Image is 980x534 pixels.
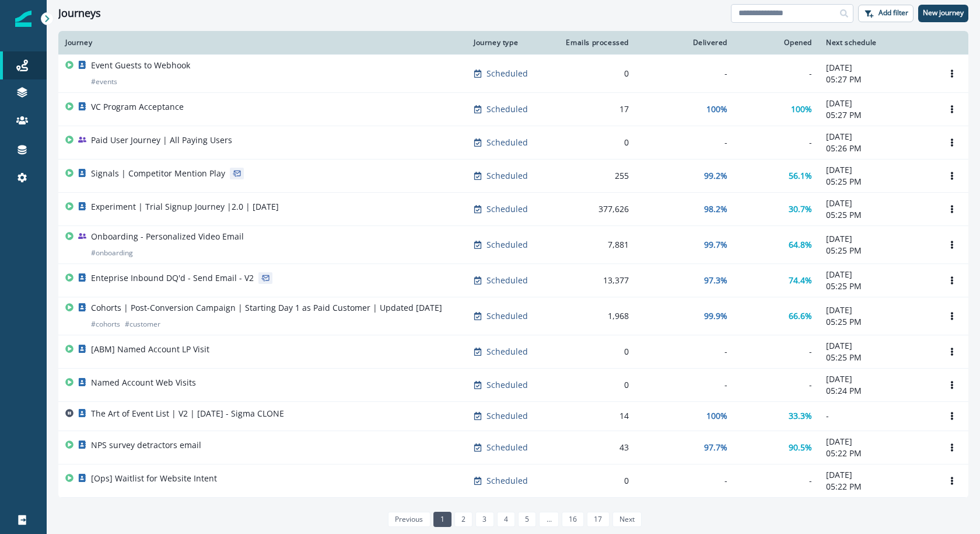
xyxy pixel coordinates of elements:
div: 13,377 [561,275,629,286]
img: Inflection [15,11,32,27]
a: Paid User Journey | All Paying UsersScheduled0--[DATE]05:26 PMOptions [58,126,968,159]
button: Options [943,167,961,185]
p: Named Account Web Visits [91,377,196,389]
a: Named Account Web VisitsScheduled0--[DATE]05:24 PMOptions [58,368,968,401]
p: [DATE] [826,62,929,74]
a: Page 5 [518,512,536,527]
p: [DATE] [826,197,929,209]
p: 05:25 PM [826,280,929,292]
p: Scheduled [487,203,528,215]
div: Next schedule [826,38,929,47]
p: The Art of Event List | V2 | [DATE] - Sigma CLONE [91,408,284,419]
p: 05:27 PM [826,74,929,85]
button: Options [943,236,961,254]
div: - [643,137,727,148]
p: Scheduled [487,346,528,358]
p: [DATE] [826,233,929,245]
p: [DATE] [826,340,929,352]
div: 43 [561,442,629,453]
div: - [643,346,727,358]
div: 0 [561,68,629,79]
a: Next page [612,512,642,527]
a: Page 3 [475,512,494,527]
p: Scheduled [487,475,528,487]
p: 05:25 PM [826,209,929,221]
a: Page 1 is your current page [433,512,452,527]
p: 97.3% [704,275,727,286]
button: Options [943,439,961,456]
p: [DATE] [826,269,929,280]
p: 05:25 PM [826,245,929,256]
p: 33.3% [789,410,812,422]
div: - [741,475,812,487]
div: 14 [561,410,629,422]
div: - [643,68,727,79]
p: Scheduled [487,137,528,148]
button: Options [943,65,961,82]
p: Event Guests to Webhook [91,60,190,71]
button: Options [943,272,961,289]
a: Enteprise Inbound DQ'd - Send Email - V2Scheduled13,37797.3%74.4%[DATE]05:25 PMOptions [58,263,968,297]
a: Signals | Competitor Mention PlayScheduled25599.2%56.1%[DATE]05:25 PMOptions [58,159,968,192]
button: Options [943,407,961,425]
a: Experiment | Trial Signup Journey |2.0 | [DATE]Scheduled377,62698.2%30.7%[DATE]05:25 PMOptions [58,192,968,226]
p: 05:27 PM [826,109,929,121]
p: Scheduled [487,379,528,391]
a: Page 4 [497,512,515,527]
p: 99.7% [704,239,727,251]
button: Options [943,472,961,490]
p: Experiment | Trial Signup Journey |2.0 | [DATE] [91,201,279,213]
a: Cohorts | Post-Conversion Campaign | Starting Day 1 as Paid Customer | Updated [DATE]#cohorts#cus... [58,297,968,335]
div: Emails processed [561,38,629,47]
div: 17 [561,103,629,115]
p: Paid User Journey | All Paying Users [91,134,232,146]
p: 05:22 PM [826,481,929,493]
p: 100% [791,103,812,115]
a: [ABM] Named Account LP VisitScheduled0--[DATE]05:25 PMOptions [58,335,968,368]
div: Delivered [643,38,727,47]
p: Signals | Competitor Mention Play [91,168,225,179]
p: Scheduled [487,68,528,79]
p: 100% [706,103,727,115]
div: - [643,475,727,487]
div: 377,626 [561,203,629,215]
p: Scheduled [487,170,528,182]
div: - [741,379,812,391]
p: Scheduled [487,410,528,422]
p: 05:26 PM [826,143,929,154]
p: 05:25 PM [826,176,929,188]
a: Page 16 [562,512,584,527]
a: NPS survey detractors emailScheduled4397.7%90.5%[DATE]05:22 PMOptions [58,431,968,464]
p: 99.2% [704,170,727,182]
button: Options [943,200,961,218]
p: New journey [923,9,964,17]
p: [Ops] Waitlist for Website Intent [91,473,217,484]
div: Journey [65,38,460,47]
p: [DATE] [826,131,929,143]
p: Add filter [878,9,908,17]
button: Add filter [858,5,914,22]
p: 05:24 PM [826,385,929,397]
div: 255 [561,170,629,182]
p: 90.5% [789,442,812,453]
a: [Ops] Waitlist for Website IntentScheduled0--[DATE]05:22 PMOptions [58,464,968,497]
button: Options [943,307,961,325]
p: 98.2% [704,203,727,215]
p: 99.9% [704,310,727,322]
div: 0 [561,137,629,148]
div: - [741,346,812,358]
p: [DATE] [826,469,929,481]
a: The Art of Event List | V2 | [DATE] - Sigma CLONEScheduled14100%33.3%-Options [58,401,968,431]
p: - [826,410,929,422]
button: New journey [918,5,968,22]
p: 30.7% [789,203,812,215]
p: [DATE] [826,304,929,316]
div: Journey type [474,38,547,47]
div: 7,881 [561,239,629,251]
p: 05:25 PM [826,352,929,363]
p: NPS survey detractors email [91,439,201,451]
div: 0 [561,379,629,391]
p: 64.8% [789,239,812,251]
a: Event Guests to Webhook#eventsScheduled0--[DATE]05:27 PMOptions [58,54,968,92]
p: Scheduled [487,275,528,286]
